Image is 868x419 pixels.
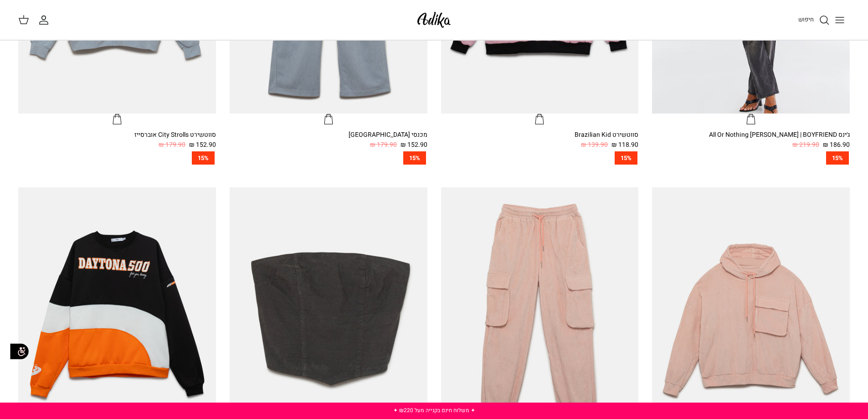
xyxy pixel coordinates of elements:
div: סווטשירט Brazilian Kid [441,130,639,140]
span: 186.90 ₪ [823,140,850,150]
span: 152.90 ₪ [401,140,427,150]
a: החשבון שלי [38,15,53,26]
div: סווטשירט City Strolls אוברסייז [18,130,216,140]
span: 15% [615,151,637,165]
div: מכנסי [GEOGRAPHIC_DATA] [230,130,427,140]
span: חיפוש [798,15,814,24]
div: ג׳ינס All Or Nothing [PERSON_NAME] | BOYFRIEND [652,130,850,140]
a: 15% [441,151,639,165]
a: 15% [18,151,216,165]
a: 15% [652,151,850,165]
a: סווטשירט City Strolls אוברסייז 152.90 ₪ 179.90 ₪ [18,130,216,150]
span: 179.90 ₪ [370,140,397,150]
span: 152.90 ₪ [189,140,216,150]
a: סווטשירט Brazilian Kid 118.90 ₪ 139.90 ₪ [441,130,639,150]
a: חיפוש [798,15,830,26]
span: 15% [403,151,426,165]
a: ג׳ינס All Or Nothing [PERSON_NAME] | BOYFRIEND 186.90 ₪ 219.90 ₪ [652,130,850,150]
span: 15% [826,151,849,165]
span: 179.90 ₪ [159,140,185,150]
span: 118.90 ₪ [611,140,638,150]
span: 139.90 ₪ [581,140,608,150]
a: מכנסי [GEOGRAPHIC_DATA] 152.90 ₪ 179.90 ₪ [230,130,427,150]
button: Toggle menu [830,10,850,30]
a: 15% [230,151,427,165]
img: Adika IL [415,9,453,31]
a: ✦ משלוח חינם בקנייה מעל ₪220 ✦ [393,406,475,414]
img: accessibility_icon02.svg [7,339,32,364]
span: 15% [192,151,215,165]
span: 219.90 ₪ [792,140,819,150]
